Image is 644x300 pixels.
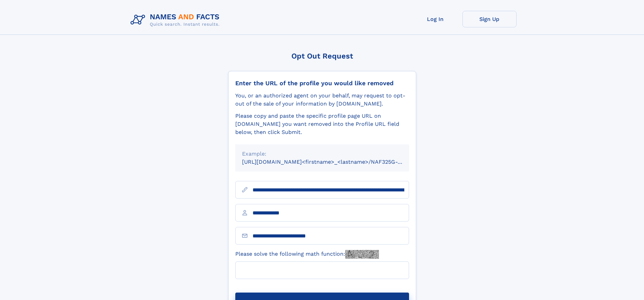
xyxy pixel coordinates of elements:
[235,112,409,136] div: Please copy and paste the specific profile page URL on [DOMAIN_NAME] you want removed into the Pr...
[228,52,416,60] div: Opt Out Request
[235,92,409,108] div: You, or an authorized agent on your behalf, may request to opt-out of the sale of your informatio...
[242,159,422,165] small: [URL][DOMAIN_NAME]<firstname>_<lastname>/NAF325G-xxxxxxxx
[235,79,409,87] div: Enter the URL of the profile you would like removed
[235,250,379,259] label: Please solve the following math function:
[408,11,462,27] a: Log In
[128,11,225,29] img: Logo Names and Facts
[242,150,402,158] div: Example:
[462,11,517,27] a: Sign Up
